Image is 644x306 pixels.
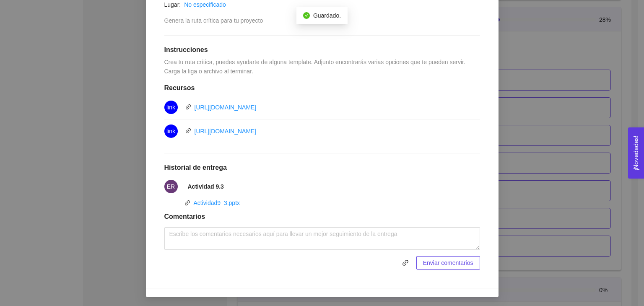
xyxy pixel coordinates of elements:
span: Genera la ruta crítica para tu proyecto [164,17,263,24]
h1: Comentarios [164,213,480,221]
span: ER [167,180,175,193]
a: Actividad9_3.pptx [194,200,240,206]
strong: Actividad 9.3 [188,183,224,190]
span: link [185,104,191,110]
a: No especificado [184,1,226,8]
span: link [399,259,412,266]
a: [URL][DOMAIN_NAME] [195,104,257,111]
button: Enviar comentarios [416,256,480,270]
button: Open Feedback Widget [628,127,644,179]
span: Guardado. [313,12,341,19]
span: link [399,259,412,266]
span: Enviar comentarios [423,258,473,267]
span: link [185,128,191,134]
span: link [184,200,190,206]
h1: Instrucciones [164,46,480,54]
span: link [166,101,175,114]
h1: Historial de entrega [164,163,480,172]
button: link [399,256,412,270]
h1: Recursos [164,84,480,92]
a: [URL][DOMAIN_NAME] [195,128,257,135]
span: link [166,124,175,138]
span: check-circle [303,12,310,19]
span: Crea tu ruta crítica, puedes ayudarte de alguna template. Adjunto encontrarás varias opciones que... [164,59,467,75]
